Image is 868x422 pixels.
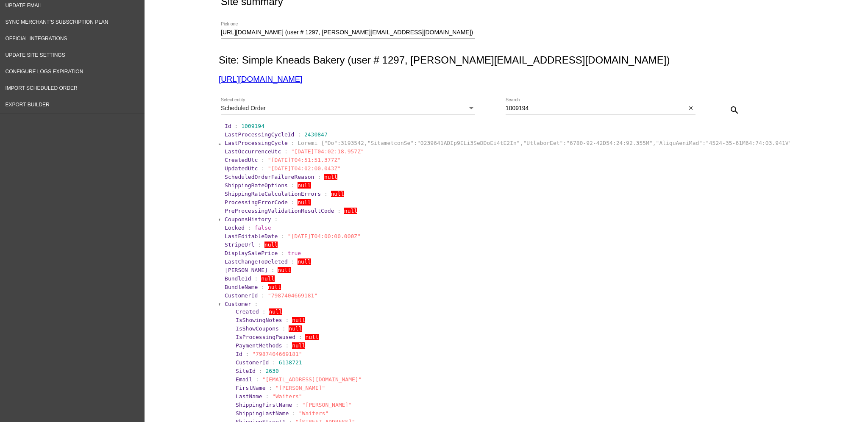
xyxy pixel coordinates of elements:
[292,410,295,416] span: :
[225,250,278,256] span: DisplaySalePrice
[268,165,341,172] span: "[DATE]T04:02:00.043Z"
[291,182,295,189] span: :
[298,182,311,189] span: null
[289,325,302,332] span: null
[284,148,288,155] span: :
[281,233,284,239] span: :
[281,250,284,256] span: :
[236,376,252,383] span: Email
[225,123,231,129] span: Id
[269,385,272,391] span: :
[6,52,65,58] span: Update Site Settings
[344,208,357,214] span: null
[225,208,334,214] span: PreProcessingValidationResultCode
[266,368,279,374] span: 2630
[298,258,311,265] span: null
[261,284,264,290] span: :
[302,402,352,408] span: "[PERSON_NAME]"
[6,69,83,75] span: Configure logs expiration
[687,104,696,113] button: Clear
[272,393,302,400] span: "Waiters"
[225,301,251,307] span: Customer
[275,385,325,391] span: "[PERSON_NAME]"
[221,105,475,112] mat-select: Select entity
[288,250,301,256] span: true
[324,191,328,197] span: :
[225,267,268,273] span: [PERSON_NAME]
[506,105,687,112] input: Search
[272,359,275,366] span: :
[225,233,278,239] span: LastEditableDate
[6,3,42,8] span: Update Email
[337,208,341,214] span: :
[304,131,328,138] span: 2430847
[291,140,295,146] span: :
[282,325,286,332] span: :
[6,36,67,42] span: Official Integrations
[225,292,258,299] span: CustomerId
[256,376,259,383] span: :
[688,105,694,112] mat-icon: close
[255,225,271,231] span: false
[258,242,261,248] span: :
[255,301,258,307] span: :
[298,131,301,138] span: :
[291,199,295,205] span: :
[236,359,269,366] span: CustomerId
[278,267,291,273] span: null
[298,199,311,205] span: null
[268,292,317,299] span: "7987404669181"
[261,157,264,163] span: :
[225,275,251,282] span: BundleId
[225,148,281,155] span: LastOccurrenceUtc
[269,308,282,315] span: null
[225,174,314,180] span: ScheduledOrderFailureReason
[288,233,361,239] span: "[DATE]T04:00:00.000Z"
[248,225,251,231] span: :
[266,393,269,400] span: :
[279,359,302,366] span: 6138721
[219,75,302,83] a: [URL][DOMAIN_NAME]
[261,275,274,282] span: null
[292,317,305,323] span: null
[236,334,295,340] span: IsProcessingPaused
[252,351,302,357] span: "7987404669181"
[236,368,256,374] span: SiteId
[225,258,288,265] span: LastChangeToDeleted
[305,334,318,340] span: null
[285,342,289,349] span: :
[331,191,344,197] span: null
[729,105,740,115] mat-icon: search
[299,410,328,416] span: "Waiters"
[225,225,245,231] span: Locked
[235,123,238,129] span: :
[262,376,362,383] span: "[EMAIL_ADDRESS][DOMAIN_NAME]"
[292,342,305,349] span: null
[225,242,254,248] span: StripeUrl
[324,174,337,180] span: null
[225,157,258,163] span: CreatedUtc
[285,317,289,323] span: :
[268,284,281,290] span: null
[291,148,364,155] span: "[DATE]T04:02:18.957Z"
[295,402,299,408] span: :
[221,29,475,36] input: Number
[236,325,279,332] span: IsShowCoupons
[236,317,282,323] span: IsShowingNotes
[259,368,262,374] span: :
[6,85,78,91] span: Import Scheduled Order
[236,402,292,408] span: ShippingFirstName
[264,242,278,248] span: null
[255,275,258,282] span: :
[268,157,341,163] span: "[DATE]T04:51:51.377Z"
[261,292,264,299] span: :
[221,105,266,111] span: Scheduled Order
[246,351,249,357] span: :
[225,140,288,146] span: LastProcessingCycle
[317,174,321,180] span: :
[219,54,790,66] h2: Site: Simple Kneads Bakery (user # 1297, [PERSON_NAME][EMAIL_ADDRESS][DOMAIN_NAME])
[262,308,266,315] span: :
[236,385,265,391] span: FirstName
[236,393,262,400] span: LastName
[225,199,288,205] span: ProcessingErrorCode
